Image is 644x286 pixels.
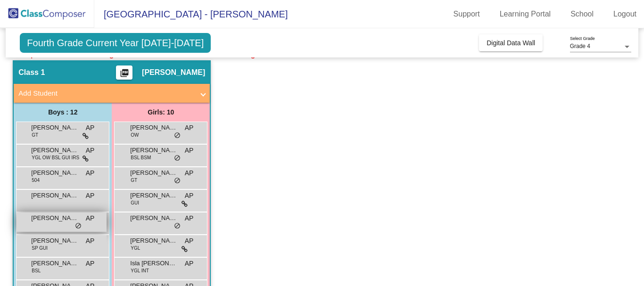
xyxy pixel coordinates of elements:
span: [PERSON_NAME] [31,191,78,200]
span: AP [86,123,95,133]
span: AP [185,213,194,223]
span: Fourth Grade Current Year [DATE]-[DATE] [20,33,211,53]
a: Logout [606,7,644,22]
span: do_not_disturb_alt [174,177,181,185]
span: AP [185,191,194,201]
span: 504 [32,177,40,184]
span: [PERSON_NAME] [142,68,205,77]
span: [PERSON_NAME] [130,123,177,132]
span: Class 1 [18,68,45,77]
span: AP [86,168,95,178]
a: Learning Portal [492,7,559,22]
span: SP GUI [32,245,48,252]
span: [PERSON_NAME] [130,168,177,178]
span: [PERSON_NAME] [31,213,78,223]
span: BSL BSM [131,154,151,161]
span: AP [86,259,95,269]
span: YGL [131,245,140,252]
span: do_not_disturb_alt [174,222,181,230]
div: Boys : 12 [14,103,112,122]
span: [PERSON_NAME] [PERSON_NAME] [31,168,78,178]
span: OW [131,131,139,139]
span: do_not_disturb_alt [174,132,181,139]
mat-icon: picture_as_pdf [119,68,130,82]
span: AP [86,236,95,246]
span: [PERSON_NAME] [130,191,177,200]
span: AP [86,191,95,201]
button: Print Students Details [116,65,132,80]
span: GUI [131,199,139,206]
span: [PERSON_NAME] [31,259,78,268]
span: [PERSON_NAME] [130,236,177,245]
span: AP [185,259,194,269]
span: do_not_disturb_alt [174,155,181,162]
span: AP [185,236,194,246]
a: Support [446,7,487,22]
span: AP [185,146,194,155]
a: School [563,7,601,22]
span: GT [32,131,38,139]
span: [GEOGRAPHIC_DATA] - [PERSON_NAME] [94,7,288,22]
mat-panel-title: Add Student [18,88,194,99]
span: AP [185,123,194,133]
button: Digital Data Wall [479,34,543,51]
span: Isla [PERSON_NAME] [130,259,177,268]
mat-expansion-panel-header: Add Student [14,84,210,103]
div: Girls: 10 [112,103,210,122]
span: AP [185,168,194,178]
span: YGL INT [131,267,149,274]
span: Digital Data Wall [487,39,535,47]
span: [PERSON_NAME] [31,146,78,155]
span: [PERSON_NAME] [130,146,177,155]
span: AP [86,146,95,155]
span: GT [131,177,137,184]
span: YGL OW BSL GUI IRS [32,154,79,161]
span: do_not_disturb_alt [75,222,82,230]
span: BSL [32,267,41,274]
span: [PERSON_NAME] [31,236,78,245]
span: [PERSON_NAME] [31,123,78,132]
span: [PERSON_NAME] [130,213,177,223]
span: Grade 4 [570,43,590,49]
span: AP [86,213,95,223]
